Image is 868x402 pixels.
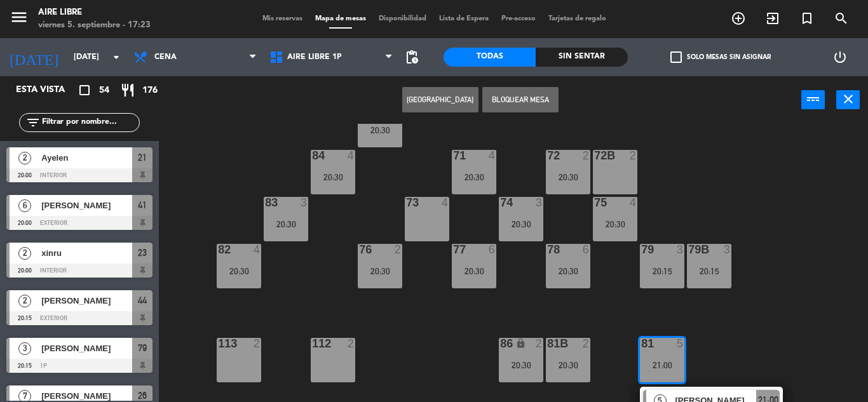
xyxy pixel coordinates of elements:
[41,116,139,130] input: Filtrar por nombre...
[724,244,731,255] div: 3
[500,338,501,349] div: 86
[499,220,543,229] div: 20:30
[799,11,815,26] i: turned_in_not
[402,87,478,112] button: [GEOGRAPHIC_DATA]
[154,53,177,62] span: Cena
[547,150,548,161] div: 72
[452,267,496,276] div: 20:30
[41,151,132,164] span: Ayelen
[395,244,402,255] div: 2
[433,15,495,22] span: Lista de Espera
[452,173,496,182] div: 20:30
[499,361,543,370] div: 20:30
[10,8,29,31] button: menu
[442,197,449,208] div: 4
[138,198,147,213] span: 41
[630,197,637,208] div: 4
[18,295,31,307] span: 2
[10,8,29,27] i: menu
[18,152,31,164] span: 2
[489,150,496,161] div: 4
[688,244,689,255] div: 79B
[41,342,132,355] span: [PERSON_NAME]
[404,50,419,65] span: pending_actions
[594,197,595,208] div: 75
[77,83,92,98] i: crop_square
[38,6,151,19] div: Aire Libre
[801,90,825,109] button: power_input
[256,15,309,22] span: Mis reservas
[765,11,780,26] i: exit_to_app
[358,267,402,276] div: 20:30
[806,91,821,107] i: power_input
[670,51,682,63] span: check_box_outline_blank
[677,244,684,255] div: 3
[41,246,132,260] span: xinru
[489,244,496,255] div: 6
[641,244,642,255] div: 79
[254,338,261,349] div: 2
[687,267,731,276] div: 20:15
[138,293,147,308] span: 44
[546,173,590,182] div: 20:30
[546,361,590,370] div: 20:30
[265,197,266,208] div: 83
[444,48,536,67] div: Todas
[640,267,684,276] div: 20:15
[359,244,360,255] div: 76
[583,338,590,349] div: 2
[731,11,746,26] i: add_circle_outline
[583,244,590,255] div: 6
[18,247,31,260] span: 2
[832,50,848,65] i: power_settings_new
[18,342,31,355] span: 3
[348,338,355,349] div: 2
[287,53,342,62] span: Aire Libre 1P
[254,244,261,255] div: 4
[218,338,219,349] div: 113
[311,173,355,182] div: 20:30
[593,220,637,229] div: 20:30
[406,197,407,208] div: 73
[138,245,147,260] span: 23
[218,244,219,255] div: 82
[500,197,501,208] div: 74
[372,15,433,22] span: Disponibilidad
[109,50,124,65] i: arrow_drop_down
[453,244,454,255] div: 77
[18,199,31,212] span: 6
[640,361,684,370] div: 21:00
[630,150,637,161] div: 2
[482,87,559,112] button: Bloquear Mesa
[536,197,543,208] div: 3
[834,11,849,26] i: search
[348,150,355,161] div: 4
[41,199,132,212] span: [PERSON_NAME]
[836,90,860,109] button: close
[38,19,151,32] div: viernes 5. septiembre - 17:23
[138,150,147,165] span: 21
[594,150,595,161] div: 72B
[217,267,261,276] div: 20:30
[120,83,135,98] i: restaurant
[495,15,542,22] span: Pre-acceso
[25,115,41,130] i: filter_list
[641,338,642,349] div: 81
[312,150,313,161] div: 84
[677,338,684,349] div: 5
[41,294,132,307] span: [PERSON_NAME]
[536,338,543,349] div: 2
[312,338,313,349] div: 112
[670,51,771,63] label: Solo mesas sin asignar
[138,340,147,356] span: 79
[546,267,590,276] div: 20:30
[453,150,454,161] div: 71
[583,150,590,161] div: 2
[264,220,308,229] div: 20:30
[841,91,856,107] i: close
[99,83,109,98] span: 54
[6,83,92,98] div: Esta vista
[542,15,613,22] span: Tarjetas de regalo
[547,244,548,255] div: 78
[515,338,526,349] i: lock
